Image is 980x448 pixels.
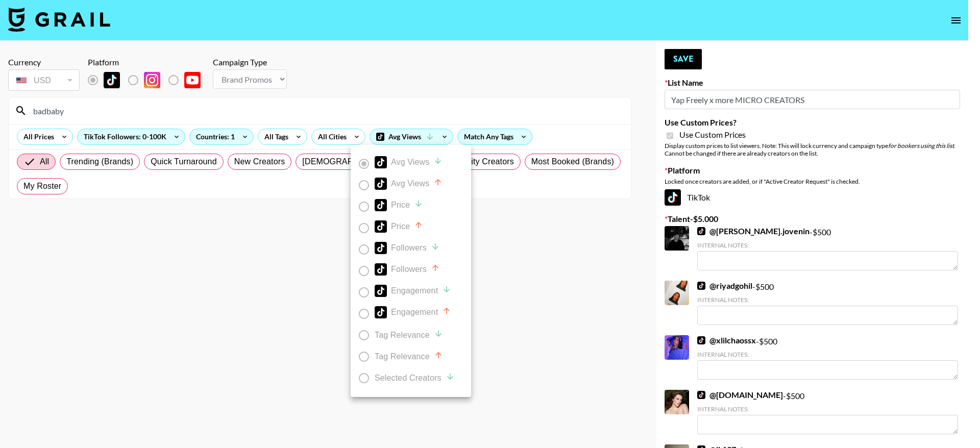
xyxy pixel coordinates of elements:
[375,285,451,297] div: Engagement
[375,220,423,233] div: Price
[375,242,440,254] div: Followers
[375,178,443,190] div: Avg Views
[375,372,455,384] div: Selected Creators
[375,199,423,211] div: Price
[375,351,443,363] div: Tag Relevance
[375,306,451,318] div: Engagement
[375,263,440,276] div: Followers
[375,329,443,341] div: Tag Relevance
[375,156,443,168] div: Avg Views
